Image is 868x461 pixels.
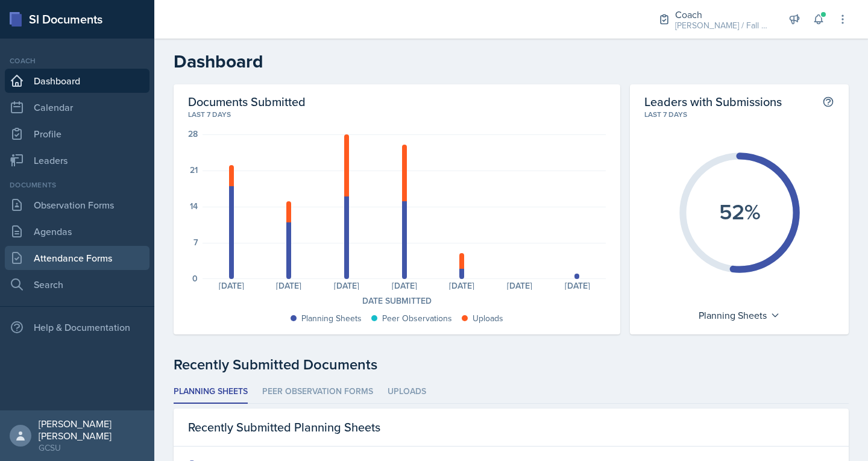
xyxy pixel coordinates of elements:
div: Planning Sheets [301,312,362,325]
div: [DATE] [549,281,606,290]
div: 21 [190,166,198,174]
div: 0 [192,274,198,283]
div: Documents [5,180,149,190]
h2: Leaders with Submissions [644,94,782,109]
div: Planning Sheets [693,306,786,325]
div: Recently Submitted Planning Sheets [174,409,849,447]
div: Date Submitted [188,295,606,307]
a: Dashboard [5,69,149,93]
li: Peer Observation Forms [262,380,373,404]
a: Profile [5,122,149,146]
a: Leaders [5,148,149,172]
div: Coach [5,55,149,66]
a: Attendance Forms [5,246,149,270]
div: 14 [190,202,198,210]
div: Last 7 days [188,109,606,120]
div: 28 [188,130,198,138]
div: Help & Documentation [5,315,149,339]
div: [DATE] [491,281,549,290]
div: [DATE] [203,281,260,290]
div: Uploads [473,312,503,325]
div: [DATE] [260,281,318,290]
div: Recently Submitted Documents [174,354,849,375]
div: 7 [193,238,198,246]
a: Search [5,272,149,296]
li: Uploads [388,380,426,404]
a: Calendar [5,95,149,119]
div: [DATE] [318,281,376,290]
a: Observation Forms [5,193,149,217]
div: [PERSON_NAME] [PERSON_NAME] [39,418,145,442]
text: 52% [719,196,760,227]
li: Planning Sheets [174,380,248,404]
div: Last 7 days [644,109,834,120]
h2: Dashboard [174,51,849,72]
div: Peer Observations [382,312,452,325]
div: GCSU [39,442,145,454]
div: [DATE] [376,281,433,290]
div: Coach [675,7,772,22]
div: [PERSON_NAME] / Fall 2025 [675,19,772,32]
a: Agendas [5,219,149,243]
h2: Documents Submitted [188,94,606,109]
div: [DATE] [433,281,491,290]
